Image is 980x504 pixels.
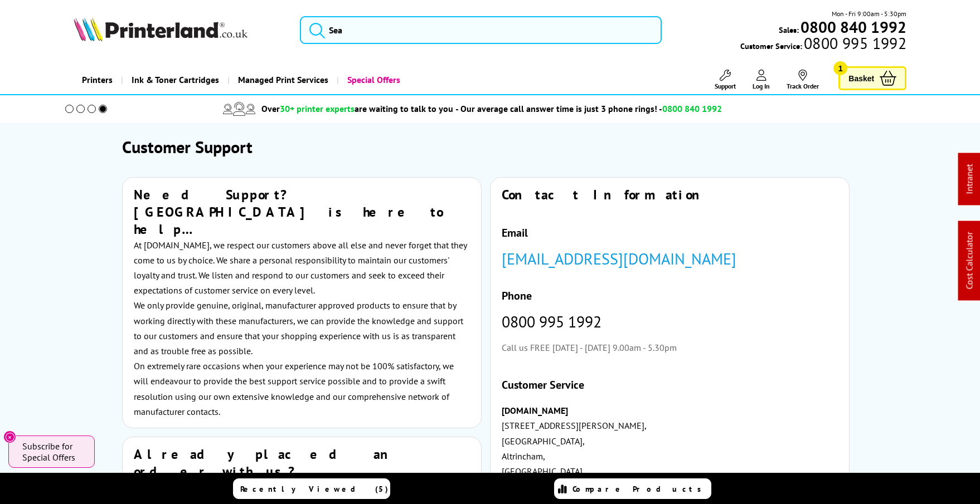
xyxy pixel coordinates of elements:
span: Subscribe for Special Offers [22,441,84,463]
b: 0800 840 1992 [801,17,906,37]
span: Mon - Fri 9:00am - 5:30pm [832,8,906,19]
span: Recently Viewed (5) [240,484,389,494]
a: Cost Calculator [964,232,975,290]
p: Call us FREE [DATE] - [DATE] 9.00am - 5.30pm [502,340,838,355]
span: Log In [753,82,770,90]
span: Compare Products [573,484,707,494]
img: Printerland Logo [74,17,248,41]
strong: [DOMAIN_NAME] [502,405,568,416]
a: Printers [74,66,121,94]
a: Managed Print Services [227,66,337,94]
h4: Email [502,226,838,240]
span: Over are waiting to talk to you [261,103,453,114]
p: At [DOMAIN_NAME], we respect our customers above all else and never forget that they come to us b... [134,238,470,299]
p: 0800 995 1992 [502,314,838,329]
input: Sea [300,16,662,44]
h2: Contact Information [502,186,838,203]
span: 1 [833,61,847,75]
a: Track Order [787,70,819,90]
span: Ink & Toner Cartridges [132,66,219,94]
span: 0800 995 1992 [802,38,906,48]
p: On extremely rare occasions when your experience may not be 100% satisfactory, we will endeavour ... [134,359,470,419]
a: Compare Products [554,478,711,499]
a: Basket 1 [838,66,906,90]
a: Printerland Logo [74,17,286,43]
a: Log In [753,70,770,90]
p: We only provide genuine, original, manufacturer approved products to ensure that by working direc... [134,298,470,359]
h4: Customer Service [502,378,838,392]
button: Close [3,430,16,443]
h4: Phone [502,288,838,303]
span: 30+ printer experts [280,103,355,114]
a: Ink & Toner Cartridges [121,66,227,94]
span: - Our average call answer time is just 3 phone rings! - [455,103,722,114]
a: [EMAIL_ADDRESS][DOMAIN_NAME] [502,248,736,269]
span: Support [715,82,736,90]
a: Recently Viewed (5) [233,478,390,499]
span: 0800 840 1992 [662,103,722,114]
a: Support [715,70,736,90]
h2: Need Support? [GEOGRAPHIC_DATA] is here to help… [134,186,470,238]
a: Special Offers [337,66,409,94]
span: Basket [848,71,874,86]
span: Customer Service: [740,38,906,51]
a: Intranet [964,164,975,194]
span: Sales: [779,25,799,35]
h3: Already placed an order with us? [134,446,470,480]
h1: Customer Support [122,136,858,158]
a: 0800 840 1992 [799,22,906,32]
